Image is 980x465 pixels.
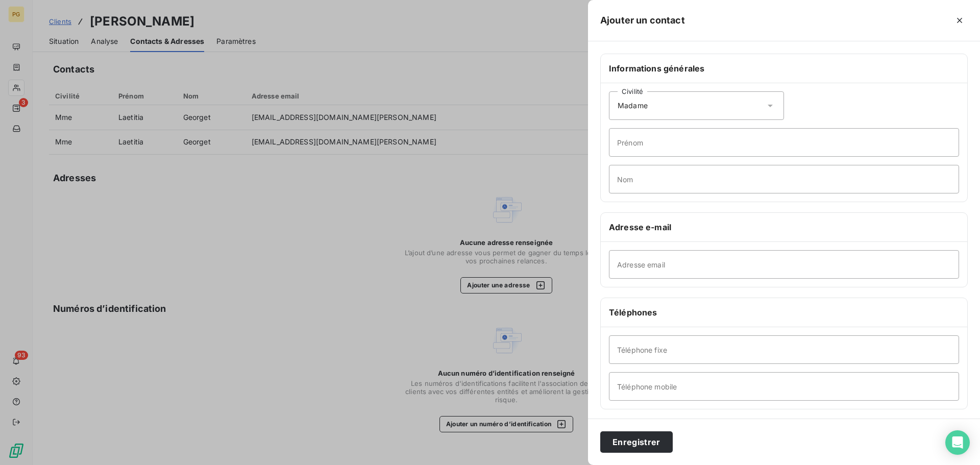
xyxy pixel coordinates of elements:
h6: Téléphones [609,306,959,319]
input: placeholder [609,128,959,157]
h5: Ajouter un contact [600,13,685,28]
h6: Adresse e-mail [609,221,959,233]
div: Open Intercom Messenger [945,430,970,455]
input: placeholder [609,335,959,364]
input: placeholder [609,372,959,401]
span: Madame [618,101,648,111]
h6: Informations générales [609,62,959,75]
button: Enregistrer [600,431,673,453]
input: placeholder [609,165,959,193]
input: placeholder [609,250,959,279]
